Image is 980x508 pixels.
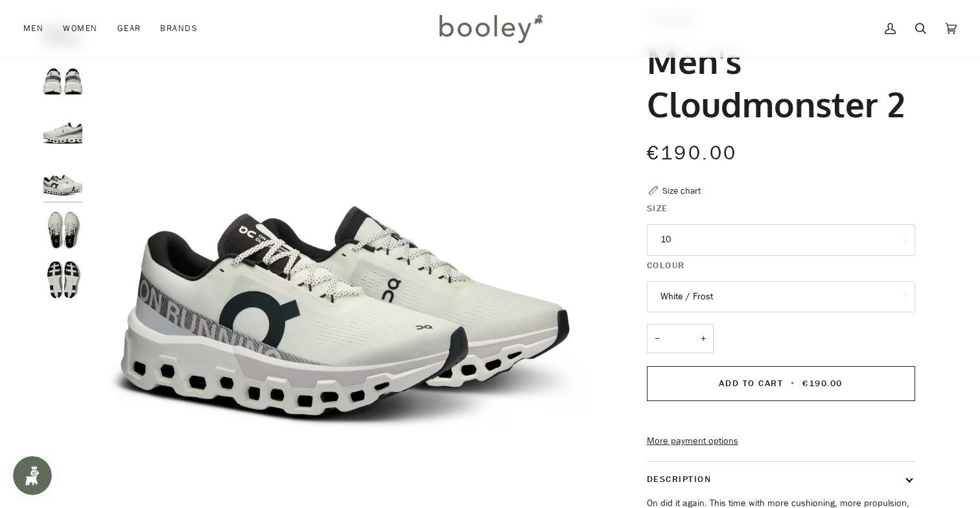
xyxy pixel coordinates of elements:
span: €190.00 [647,140,738,167]
button: Add to Cart • €190.00 [647,366,915,401]
span: €190.00 [802,377,843,389]
button: + [693,324,714,353]
img: On Running Men's Cloudmonster 2 White / Frost - Booley Galway [43,62,82,100]
span: Brands [160,22,198,35]
h1: Men's Cloudmonster 2 [647,39,905,124]
span: Colour [647,259,685,272]
span: Women [63,22,97,35]
img: Booley [434,10,547,47]
a: More payment options [647,434,915,448]
iframe: Button to open loyalty program pop-up [13,456,52,495]
button: Description [647,462,915,496]
span: Size [647,202,668,215]
img: On Running Men's Cloudmonster 2 White / Frost - Booley Galway [43,260,82,299]
img: On Running Men's Cloudmonster 2 White / Frost - Booley Galway [43,211,82,249]
span: Add to Cart [719,377,783,389]
span: • [787,377,799,389]
input: Quantity [647,324,714,353]
button: 10 [647,224,915,256]
button: White / Frost [647,281,915,313]
img: On Running Men's Cloudmonster 2 White / Frost - Booley Galway [43,161,82,200]
button: − [647,324,668,353]
span: Gear [117,22,141,35]
img: On Running Men's Cloudmonster 2 White / Frost - Booley Galway [43,111,82,150]
span: Men [23,22,43,35]
div: Size chart [662,184,701,198]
